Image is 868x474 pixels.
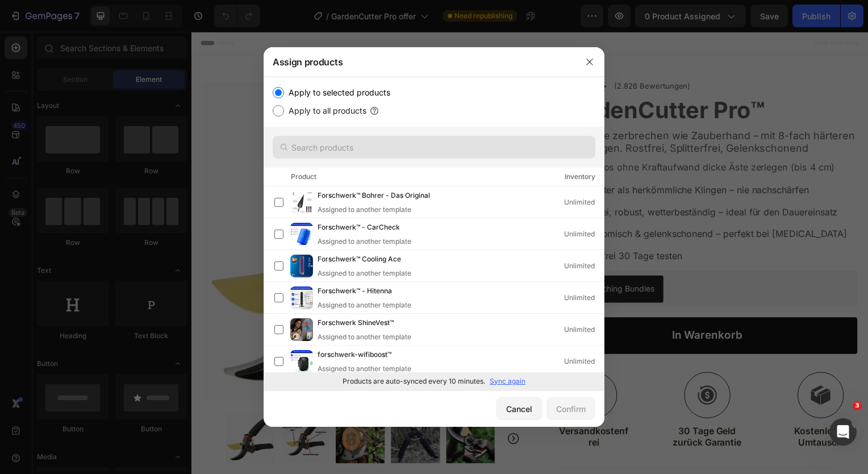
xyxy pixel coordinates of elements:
[284,86,390,99] label: Apply to selected products
[290,350,313,373] img: product-img
[564,324,604,335] div: Unlimited
[404,252,466,264] div: Kaching Bundles
[290,318,313,341] img: product-img
[564,260,604,272] div: Unlimited
[556,403,586,415] div: Confirm
[318,205,448,215] div: Assigned to another template
[318,236,418,247] div: Assigned to another template
[368,63,670,95] h1: GardenCutter Pro™
[372,246,475,273] button: Kaching Bundles
[318,190,430,202] span: Forschwerk™ Bohrer - Das Original
[387,198,660,209] span: Ergonomisch & gelenkschonend – perfekt bei [MEDICAL_DATA]
[425,50,502,59] span: (2.826 Bewertungen)
[318,222,400,234] span: Forschwerk™ - CarCheck
[284,104,366,118] label: Apply to all products
[273,136,595,159] input: Search products
[387,153,621,165] span: 8x härter als herkömmliche Klingen – nie nachschärfen
[290,223,313,246] img: product-img
[597,396,669,420] p: Kostenloser Umtausch
[318,268,419,278] div: Assigned to another template
[290,191,313,214] img: product-img
[264,77,604,390] div: />
[310,205,323,218] button: Carousel Next Arrow
[318,285,392,298] span: Forschwerk™ - Hitenna
[318,349,391,361] span: forschwerk-wifiboost™
[565,171,595,182] div: Inventory
[387,220,494,231] span: Risikofrei 30 Tage testen
[291,171,316,182] div: Product
[564,356,604,367] div: Unlimited
[483,299,554,313] div: In Warenkorb
[387,131,648,142] span: Mühelos ohne Kraftaufwand dicke Äste zerlegen (bis 4 cm)
[264,47,575,77] div: Assign products
[853,401,862,410] span: 3
[546,397,595,420] button: Confirm
[829,418,857,446] iframe: Intercom live chat
[369,396,441,420] p: Versandkostenfrei
[317,403,331,417] button: Carousel Next Arrow
[381,252,395,266] img: KachingBundles.png
[343,376,485,386] p: Products are auto-synced every 10 minutes.
[318,332,412,342] div: Assigned to another template
[290,286,313,309] img: product-img
[490,376,525,386] p: Sync again
[290,255,313,277] img: product-img
[483,396,555,420] p: 30 Tage Geld zurück Garantie
[318,317,394,330] span: Forschwerk ShineVest™
[564,228,604,240] div: Unlimited
[387,176,650,187] span: Rostfrei, robust, wetterbeständig – ideal für den Dauereinsatz
[369,98,668,123] span: Dicke Äste zerbrechen wie Zauberhand – mit 8-fach härteren SK-5 Klingen. Rostfrei, Splitterfrei, ...
[318,300,411,310] div: Assigned to another template
[564,197,604,208] div: Unlimited
[496,397,542,420] button: Cancel
[506,403,532,415] div: Cancel
[564,292,604,303] div: Unlimited
[318,253,401,266] span: Forschwerk™ Cooling Ace
[318,364,411,374] div: Assigned to another template
[368,288,670,325] button: In Warenkorb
